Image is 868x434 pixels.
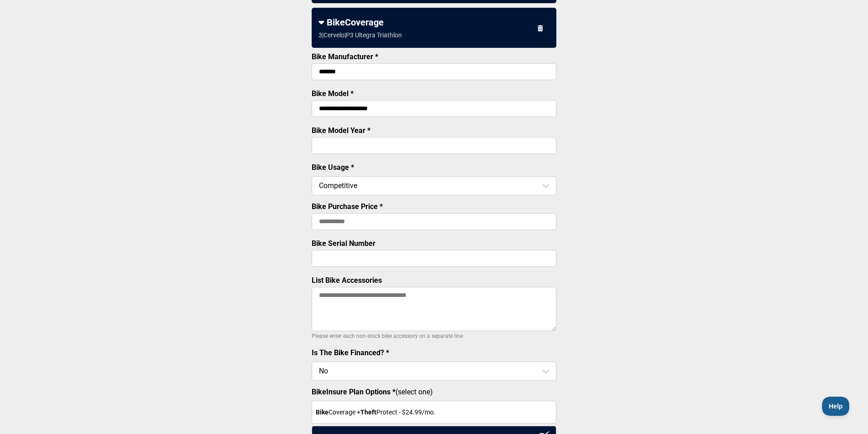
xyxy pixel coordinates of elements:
div: BikeCoverage [318,17,550,28]
iframe: Toggle Customer Support [822,397,850,416]
div: 3 | Cervelo | P3 Ultegra Triathlon [318,31,402,39]
strong: Bike [316,408,329,416]
strong: BikeInsure Plan Options * [312,388,395,396]
label: List Bike Accessories [312,276,382,285]
label: Bike Manufacturer * [312,52,378,61]
label: Is The Bike Financed? * [312,348,389,357]
label: Bike Model * [312,89,354,98]
label: (select one) [312,388,556,396]
div: Coverage + Protect - $ 24.99 /mo. [312,401,556,424]
strong: Theft [360,408,376,416]
label: Bike Usage * [312,163,354,172]
label: Bike Purchase Price * [312,202,383,211]
p: Please enter each non-stock bike accessory on a separate line [312,331,556,342]
label: Bike Model Year * [312,126,370,135]
label: Bike Serial Number [312,239,375,248]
